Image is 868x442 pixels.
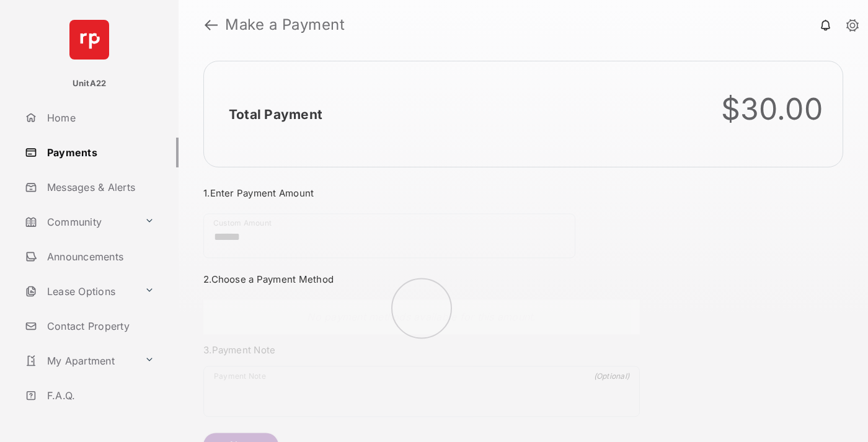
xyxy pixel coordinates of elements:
[203,344,640,356] h3: 3. Payment Note
[20,103,179,133] a: Home
[20,381,179,410] a: F.A.Q.
[69,20,109,60] img: svg+xml;base64,PHN2ZyB4bWxucz0iaHR0cDovL3d3dy53My5vcmcvMjAwMC9zdmciIHdpZHRoPSI2NCIgaGVpZ2h0PSI2NC...
[225,17,345,32] strong: Make a Payment
[20,138,179,167] a: Payments
[229,107,322,122] h2: Total Payment
[203,187,640,199] h3: 1. Enter Payment Amount
[73,77,107,90] p: UnitA22
[20,207,139,237] a: Community
[20,276,139,306] a: Lease Options
[20,311,179,341] a: Contact Property
[20,242,179,272] a: Announcements
[20,172,179,202] a: Messages & Alerts
[20,346,139,376] a: My Apartment
[721,91,823,127] div: $30.00
[203,273,640,285] h3: 2. Choose a Payment Method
